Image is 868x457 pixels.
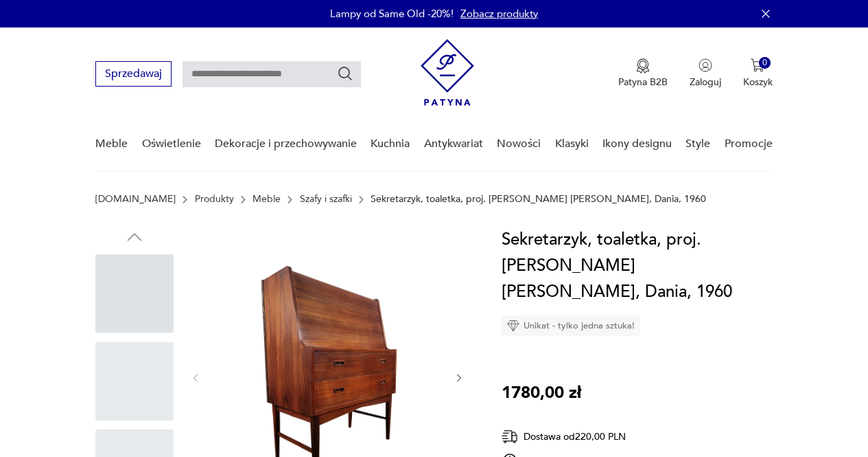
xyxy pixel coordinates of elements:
button: Patyna B2B [618,58,668,89]
a: Kuchnia [371,118,410,170]
a: Promocje [725,118,773,170]
a: Zobacz produkty [460,7,538,21]
div: 0 [759,57,771,69]
a: Klasyki [555,118,589,170]
img: Ikonka użytkownika [699,58,712,72]
a: Nowości [497,118,541,170]
a: Szafy i szafki [300,194,352,205]
a: Dekoracje i przechowywanie [215,118,357,170]
a: Ikony designu [602,118,672,170]
a: Meble [95,118,128,170]
p: Zaloguj [690,76,721,89]
p: Sekretarzyk, toaletka, proj. [PERSON_NAME] [PERSON_NAME], Dania, 1960 [371,194,706,205]
a: Oświetlenie [142,118,201,170]
button: Zaloguj [690,58,721,89]
img: Ikona koszyka [751,58,764,72]
a: Meble [253,194,281,205]
div: Unikat - tylko jedna sztuka! [502,315,640,336]
p: Koszyk [743,76,773,89]
img: Ikona medalu [636,58,650,74]
p: Patyna B2B [618,76,668,89]
div: Dostawa od 220,00 PLN [502,428,666,445]
h1: Sekretarzyk, toaletka, proj. [PERSON_NAME] [PERSON_NAME], Dania, 1960 [502,227,773,305]
button: Sprzedawaj [95,61,172,87]
button: 0Koszyk [743,58,773,89]
img: Patyna - sklep z meblami i dekoracjami vintage [421,39,474,106]
p: Lampy od Same Old -20%! [330,7,454,21]
img: Ikona diamentu [507,320,519,332]
button: Szukaj [337,65,353,82]
a: Ikona medaluPatyna B2B [618,58,668,89]
p: 1780,00 zł [502,380,581,406]
a: Style [685,118,710,170]
a: Sprzedawaj [95,70,172,80]
img: Ikona dostawy [502,428,518,445]
a: [DOMAIN_NAME] [95,194,176,205]
a: Antykwariat [424,118,483,170]
a: Produkty [195,194,234,205]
